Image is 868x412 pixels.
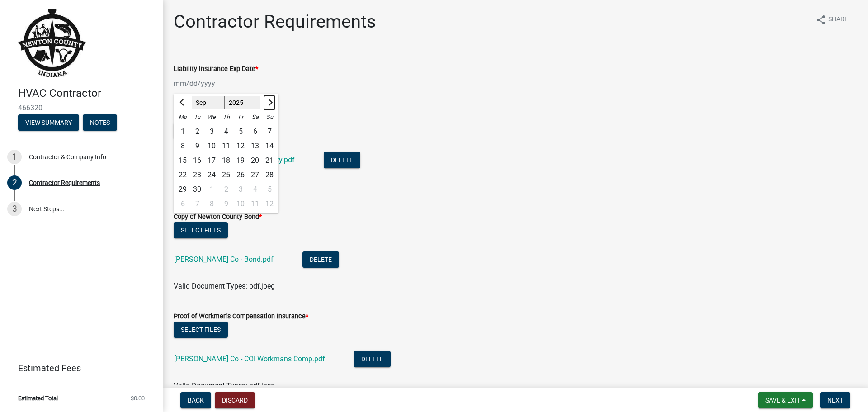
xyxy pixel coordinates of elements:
div: Saturday, October 11, 2025 [248,197,262,211]
div: Tuesday, September 9, 2025 [190,139,204,153]
button: Next month [264,95,275,110]
div: 24 [204,168,219,182]
div: We [204,110,219,124]
label: Proof of Workmen's Compensation Insurance [174,313,308,320]
label: Copy of Newton County Bond [174,214,262,220]
div: Friday, October 3, 2025 [233,182,248,197]
div: 28 [262,168,277,182]
div: Sunday, September 7, 2025 [262,124,277,139]
div: Wednesday, September 17, 2025 [204,153,219,168]
div: 1 [7,150,22,164]
div: Tuesday, September 23, 2025 [190,168,204,182]
div: 19 [233,153,248,168]
div: Monday, September 15, 2025 [175,153,190,168]
div: Monday, September 1, 2025 [175,124,190,139]
div: Su [262,110,277,124]
div: 8 [175,139,190,153]
div: Monday, September 29, 2025 [175,182,190,197]
button: Next [820,392,850,408]
div: 12 [233,139,248,153]
div: 13 [248,139,262,153]
span: $0.00 [131,395,145,401]
wm-modal-confirm: Delete Document [354,355,391,364]
button: shareShare [808,11,855,28]
div: 4 [219,124,233,139]
div: Th [219,110,233,124]
div: Wednesday, October 8, 2025 [204,197,219,211]
button: Select files [174,322,228,338]
div: 26 [233,168,248,182]
div: 1 [204,182,219,197]
div: Contractor & Company Info [29,154,106,160]
div: 3 [233,182,248,197]
div: 1 [175,124,190,139]
div: 14 [262,139,277,153]
div: 3 [204,124,219,139]
div: 16 [190,153,204,168]
a: [PERSON_NAME] Co - COI Workmans Comp.pdf [174,355,325,363]
button: Previous month [177,95,188,110]
div: 2 [190,124,204,139]
div: 5 [262,182,277,197]
div: Wednesday, September 24, 2025 [204,168,219,182]
div: 4 [248,182,262,197]
div: 22 [175,168,190,182]
div: Friday, September 26, 2025 [233,168,248,182]
div: 11 [219,139,233,153]
span: 466320 [18,104,145,112]
div: 21 [262,153,277,168]
div: 18 [219,153,233,168]
button: Delete [324,152,360,168]
div: 8 [204,197,219,211]
wm-modal-confirm: Delete Document [302,256,339,265]
div: Tuesday, September 16, 2025 [190,153,204,168]
div: Tuesday, September 2, 2025 [190,124,204,139]
div: 9 [190,139,204,153]
span: Save & Exit [765,397,800,404]
div: Saturday, September 20, 2025 [248,153,262,168]
div: Wednesday, September 10, 2025 [204,139,219,153]
input: mm/dd/yyyy [174,74,256,93]
div: 2 [7,175,22,190]
button: Discard [215,392,255,408]
div: 25 [219,168,233,182]
div: Thursday, October 9, 2025 [219,197,233,211]
a: Estimated Fees [7,359,148,377]
div: Fr [233,110,248,124]
div: Wednesday, September 3, 2025 [204,124,219,139]
div: Friday, September 12, 2025 [233,139,248,153]
span: Estimated Total [18,395,58,401]
wm-modal-confirm: Notes [83,119,117,127]
div: Sa [248,110,262,124]
div: 6 [248,124,262,139]
div: Saturday, September 6, 2025 [248,124,262,139]
div: Monday, September 8, 2025 [175,139,190,153]
select: Select month [192,96,225,109]
i: share [816,14,826,25]
div: Friday, October 10, 2025 [233,197,248,211]
div: Saturday, September 13, 2025 [248,139,262,153]
div: 10 [204,139,219,153]
button: Back [180,392,211,408]
div: 17 [204,153,219,168]
div: Monday, September 22, 2025 [175,168,190,182]
button: Delete [302,251,339,268]
label: Liability Insurance Exp Date [174,66,258,72]
a: [PERSON_NAME] Co - Bond.pdf [174,255,274,264]
span: Valid Document Types: pdf,jpeg [174,381,275,390]
div: Tuesday, October 7, 2025 [190,197,204,211]
div: Friday, September 5, 2025 [233,124,248,139]
div: 12 [262,197,277,211]
img: Newton County, Indiana [18,9,86,77]
div: Sunday, September 21, 2025 [262,153,277,168]
div: Saturday, October 4, 2025 [248,182,262,197]
span: Next [827,397,843,404]
div: Sunday, September 14, 2025 [262,139,277,153]
div: Friday, September 19, 2025 [233,153,248,168]
div: Contractor Requirements [29,180,100,186]
div: 30 [190,182,204,197]
div: 9 [219,197,233,211]
div: Mo [175,110,190,124]
span: Valid Document Types: pdf,jpeg [174,282,275,290]
button: View Summary [18,114,79,131]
